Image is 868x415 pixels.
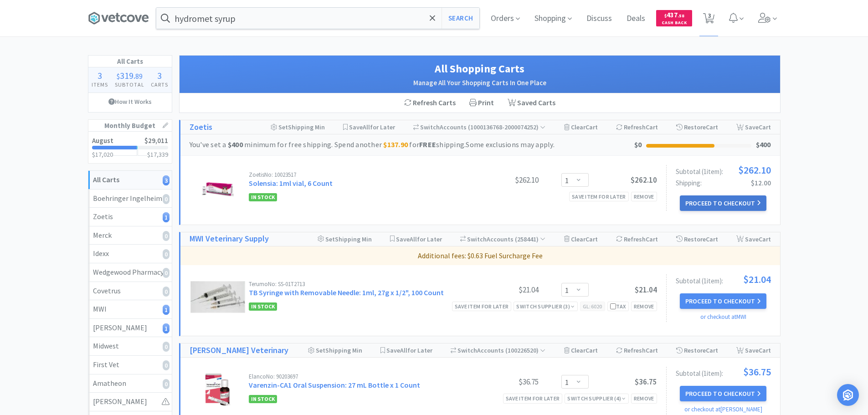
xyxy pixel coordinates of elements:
[564,343,598,357] div: Clear
[470,174,539,185] div: $262.10
[646,346,658,354] span: Cart
[163,212,169,222] i: 1
[631,175,657,185] span: $262.10
[111,80,148,89] h4: Subtotal
[656,6,692,31] a: $437.58Cash Back
[163,305,169,315] i: 1
[586,235,598,243] span: Cart
[190,121,212,134] a: Zoetis
[163,379,169,389] i: 0
[88,171,172,190] a: All Carts3
[93,396,167,408] div: [PERSON_NAME]
[516,302,575,311] div: Switch Supplier ( 3 )
[93,230,167,241] div: Merck
[93,378,167,389] div: Amatheon
[190,344,288,357] a: [PERSON_NAME] Veterinary
[396,235,442,243] span: Save for Later
[93,303,167,315] div: MWI
[163,194,169,204] i: 0
[699,15,718,24] a: 3
[93,322,167,334] div: [PERSON_NAME]
[88,393,172,411] a: [PERSON_NAME]
[635,377,657,387] span: $36.75
[163,323,169,333] i: 1
[616,343,658,357] div: Refresh
[837,384,859,406] div: Open Intercom Messenger
[676,165,771,175] div: Subtotal ( 1 item ):
[664,13,667,19] span: $
[88,80,112,89] h4: Items
[635,285,657,295] span: $21.04
[189,77,771,88] h2: Manage All Your Shopping Carts In One Place
[157,70,162,81] span: 3
[743,274,771,284] span: $21.04
[249,395,277,403] span: In Stock
[567,394,626,403] div: Switch Supplier ( 4 )
[228,140,243,149] strong: $400
[413,120,546,134] div: Accounts
[92,137,113,144] h2: August
[249,281,470,287] div: Terumo No: SS-01T2713
[184,250,776,262] p: Additional fees: $0.63 Fuel Surcharge Fee
[586,123,598,131] span: Cart
[457,346,477,354] span: Switch
[680,293,766,309] button: Proceed to Checkout
[249,380,420,389] a: Varenzin-CA1 Oral Suspension: 27 mL Bottle x 1 Count
[452,302,512,311] div: Save item for later
[249,288,444,297] a: TB Syringe with Removable Needle: 1ml, 27g x 1/2", 100 Count
[93,359,167,371] div: First Vet
[662,20,687,26] span: Cash Back
[88,300,172,319] a: MWI1
[646,123,658,131] span: Cart
[88,120,172,132] h1: Monthly Budget
[514,235,545,243] span: ( 258441 )
[676,367,771,377] div: Subtotal ( 1 item ):
[397,93,462,113] div: Refresh Carts
[163,249,169,259] i: 0
[467,235,487,243] span: Switch
[249,179,333,188] a: Solensia: 1ml vial, 6 Count
[736,120,771,134] div: Save
[759,346,771,354] span: Cart
[634,139,642,151] div: $0
[163,287,169,297] i: 0
[88,319,172,338] a: [PERSON_NAME]1
[684,405,762,413] a: or checkout at [PERSON_NAME]
[400,346,407,354] span: All
[631,192,657,201] div: Remove
[583,15,616,23] a: Discuss
[190,139,634,151] div: You've set a minimum for free shipping. Spend another for shipping. Some exclusions may apply.
[736,232,771,246] div: Save
[325,235,335,243] span: Set
[700,313,746,321] a: or checkout at MWI
[759,235,771,243] span: Cart
[678,13,684,19] span: . 58
[316,346,325,354] span: Set
[189,60,771,77] h1: All Shopping Carts
[706,346,718,354] span: Cart
[623,15,649,23] a: Deals
[501,93,562,113] a: Saved Carts
[383,140,408,149] strong: $137.90
[163,360,169,370] i: 0
[271,120,325,134] div: Shipping Min
[318,232,372,246] div: Shipping Min
[202,172,234,204] img: 77f230a4f4b04af59458bd3fed6a6656_494019.png
[190,281,246,313] img: ffb732afeafd458cb30e053eda176b47_10561.png
[460,232,546,246] div: Accounts
[117,72,120,81] span: $
[419,140,436,149] strong: FREE
[93,266,167,278] div: Wedgewood Pharmacy
[706,123,718,131] span: Cart
[386,346,432,354] span: Save for Later
[190,232,269,246] a: MWI Veterinary Supply
[616,120,658,134] div: Refresh
[88,337,172,356] a: Midwest0
[738,165,771,175] span: $262.10
[88,226,172,245] a: Merck0
[88,263,172,282] a: Wedgewood Pharmacy0
[736,343,771,357] div: Save
[163,342,169,352] i: 0
[93,248,167,260] div: Idexx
